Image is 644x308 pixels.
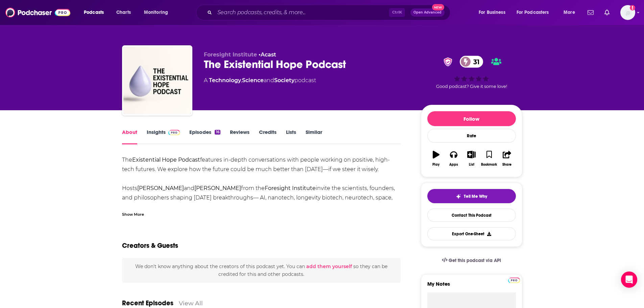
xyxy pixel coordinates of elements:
span: More [564,8,575,17]
button: open menu [474,7,514,18]
a: Episodes16 [189,129,220,144]
span: Good podcast? Give it some love! [436,84,507,89]
a: Charts [112,7,135,18]
img: Podchaser Pro [168,130,180,135]
div: verified Badge31Good podcast? Give it some love! [421,51,522,93]
button: open menu [512,7,559,18]
div: Search podcasts, credits, & more... [202,5,457,20]
img: The Existential Hope Podcast [123,47,191,114]
button: tell me why sparkleTell Me Why [427,189,516,203]
button: open menu [559,7,583,18]
span: Podcasts [84,8,104,17]
button: Open AdvancedNew [410,8,445,17]
button: add them yourself [306,264,352,269]
div: Rate [427,129,516,143]
a: 31 [460,56,483,68]
button: Share [498,146,516,171]
img: User Profile [620,5,635,20]
button: Apps [445,146,462,171]
div: A podcast [204,76,316,85]
div: Open Intercom Messenger [621,271,637,288]
h2: Creators & Guests [122,241,178,250]
div: 16 [215,130,220,135]
a: Lists [286,129,296,144]
button: Show profile menu [620,5,635,20]
a: Recent Episodes [122,299,173,307]
div: Share [502,163,511,167]
svg: Add a profile image [630,5,635,10]
span: New [432,4,444,10]
a: Get this podcast via API [436,252,507,269]
a: Show notifications dropdown [585,7,596,18]
a: Contact This Podcast [427,209,516,222]
img: Podchaser Pro [508,278,520,283]
a: Technology [209,77,241,84]
a: Reviews [230,129,249,144]
img: verified Badge [442,57,454,66]
a: View All [179,300,203,307]
div: Play [432,163,439,167]
a: Show notifications dropdown [602,7,612,18]
button: Follow [427,111,516,126]
strong: Existential Hope Podcast [132,157,200,163]
a: Society [274,77,294,84]
div: Bookmark [481,163,497,167]
a: Credits [259,129,277,144]
a: About [122,129,137,144]
a: InsightsPodchaser Pro [147,129,180,144]
a: Pro website [508,277,520,283]
button: List [462,146,480,171]
button: Bookmark [480,146,498,171]
div: Apps [449,163,458,167]
span: Ctrl K [389,8,405,17]
img: tell me why sparkle [456,194,461,199]
span: 31 [467,56,483,68]
strong: [PERSON_NAME] [137,185,184,191]
button: Play [427,146,445,171]
span: We don't know anything about the creators of this podcast yet . You can so they can be credited f... [135,263,387,277]
span: Open Advanced [413,11,442,14]
span: , [241,77,242,84]
span: For Business [479,8,505,17]
label: My Notes [427,281,516,292]
span: • [259,51,276,58]
strong: [PERSON_NAME] [194,185,241,191]
div: List [469,163,474,167]
span: Charts [116,8,131,17]
span: Logged in as gbrussel [620,5,635,20]
button: open menu [139,7,177,18]
a: Acast [261,51,276,58]
span: and [264,77,274,84]
span: Tell Me Why [464,194,487,199]
span: For Podcasters [517,8,549,17]
span: Get this podcast via API [449,258,501,263]
button: Export One-Sheet [427,227,516,240]
input: Search podcasts, credits, & more... [215,7,389,18]
a: Foresight Institute [265,185,316,191]
span: Monitoring [144,8,168,17]
button: open menu [79,7,113,18]
a: Science [242,77,264,84]
span: Foresight Institute [204,51,257,58]
img: Podchaser - Follow, Share and Rate Podcasts [5,6,70,19]
a: Similar [306,129,322,144]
